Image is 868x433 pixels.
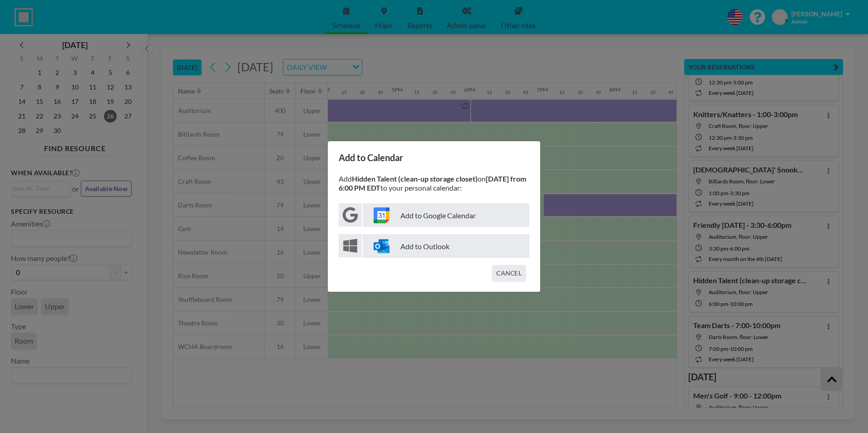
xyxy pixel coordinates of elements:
[339,174,526,192] strong: [DATE] from 6:00 PM EDT
[339,234,529,258] button: Add to Outlook
[492,265,526,281] button: CANCEL
[339,152,529,163] h3: Add to Calendar
[339,203,529,227] button: Add to Google Calendar
[363,203,529,227] p: Add to Google Calendar
[339,174,529,192] p: Add on to your personal calendar:
[374,238,390,254] img: windows-outlook-icon.svg
[374,207,390,223] img: google-calendar-icon.svg
[352,174,478,183] strong: Hidden Talent (clean-up storage closet)
[363,234,529,258] p: Add to Outlook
